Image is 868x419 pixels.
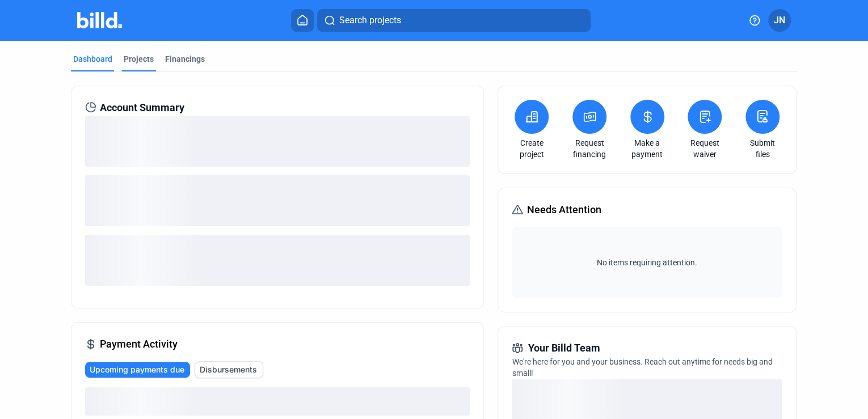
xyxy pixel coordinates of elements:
[100,100,184,116] span: Account Summary
[85,362,190,378] button: Upcoming payments due
[85,175,470,226] div: loading
[512,357,772,378] span: We're here for you and your business. Reach out anytime for needs big and small!
[77,12,122,28] img: Billd Company Logo
[100,336,178,352] span: Payment Activity
[570,137,609,160] a: Request financing
[526,202,601,218] span: Needs Attention
[73,53,112,65] div: Dashboard
[90,364,184,375] span: Upcoming payments due
[165,53,205,65] div: Financings
[627,137,667,160] a: Make a payment
[774,14,785,27] span: JN
[200,364,257,375] span: Disbursements
[516,257,777,268] span: No items requiring attention.
[195,361,263,378] button: Disbursements
[85,116,470,167] div: loading
[512,137,551,160] a: Create project
[317,9,591,32] button: Search projects
[85,235,470,286] div: loading
[768,9,791,32] button: JN
[685,137,724,160] a: Request waiver
[85,387,470,416] div: loading
[743,137,782,160] a: Submit files
[528,340,600,356] span: Your Billd Team
[339,14,401,27] span: Search projects
[124,53,154,65] div: Projects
